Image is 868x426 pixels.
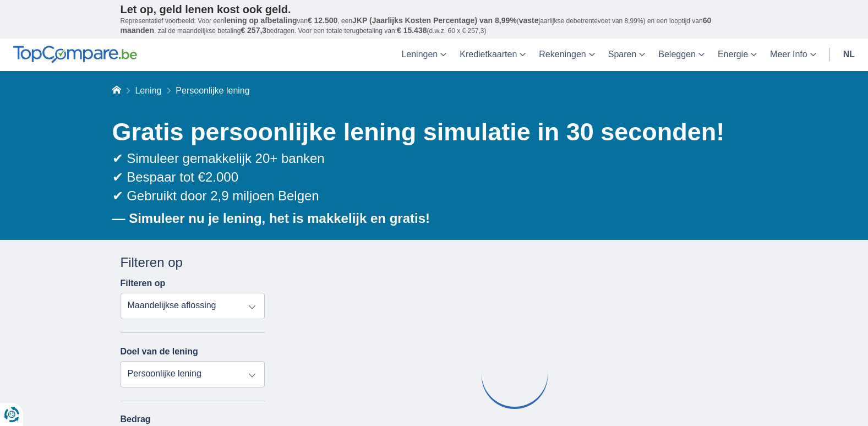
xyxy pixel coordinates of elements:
[224,16,297,25] span: lening op afbetaling
[453,39,532,71] a: Kredietkaarten
[121,414,265,424] label: Bedrag
[176,86,249,95] span: Persoonlijke lening
[397,26,427,35] span: € 15.438
[135,86,161,95] a: Lening
[711,39,763,71] a: Energie
[763,39,823,71] a: Meer Info
[532,39,601,71] a: Rekeningen
[652,39,711,71] a: Beleggen
[121,3,748,16] p: Let op, geld lenen kost ook geld.
[112,211,430,226] b: — Simuleer nu je lening, het is makkelijk en gratis!
[112,86,121,95] a: Home
[121,16,712,35] span: 60 maanden
[395,39,453,71] a: Leningen
[121,16,748,36] p: Representatief voorbeeld: Voor een van , een ( jaarlijkse debetrentevoet van 8,99%) en een loopti...
[241,26,266,35] span: € 257,3
[112,149,748,206] div: ✔ Simuleer gemakkelijk 20+ banken ✔ Bespaar tot €2.000 ✔ Gebruikt door 2,9 miljoen Belgen
[112,115,748,149] h1: Gratis persoonlijke lening simulatie in 30 seconden!
[837,39,861,71] a: nl
[352,16,517,25] span: JKP (Jaarlijks Kosten Percentage) van 8,99%
[121,253,265,272] div: Filteren op
[121,278,166,288] label: Filteren op
[308,16,338,25] span: € 12.500
[519,16,539,25] span: vaste
[121,347,198,357] label: Doel van de lening
[602,39,652,71] a: Sparen
[13,46,137,63] img: TopCompare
